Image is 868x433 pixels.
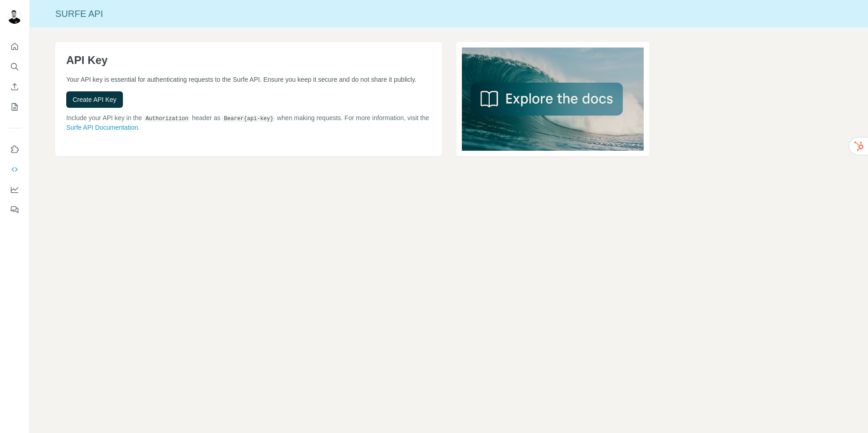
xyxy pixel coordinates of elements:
button: Feedback [7,201,22,218]
button: Use Surfe API [7,161,22,178]
button: Quick start [7,38,22,55]
span: Create API Key [73,95,116,104]
div: Surfe API [30,7,868,20]
p: Include your API key in the header as when making requests. For more information, visit the . [66,113,431,132]
a: Surfe API Documentation [66,124,138,131]
button: Search [7,58,22,75]
img: Avatar [7,9,22,24]
code: Authorization [144,116,191,122]
h1: API Key [66,53,431,68]
button: My lists [7,99,22,115]
button: Use Surfe on LinkedIn [7,141,22,158]
button: Create API Key [66,91,123,108]
p: Your API key is essential for authenticating requests to the Surfe API. Ensure you keep it secure... [66,75,431,84]
code: Bearer {api-key} [222,116,275,122]
button: Dashboard [7,181,22,198]
button: Enrich CSV [7,79,22,95]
